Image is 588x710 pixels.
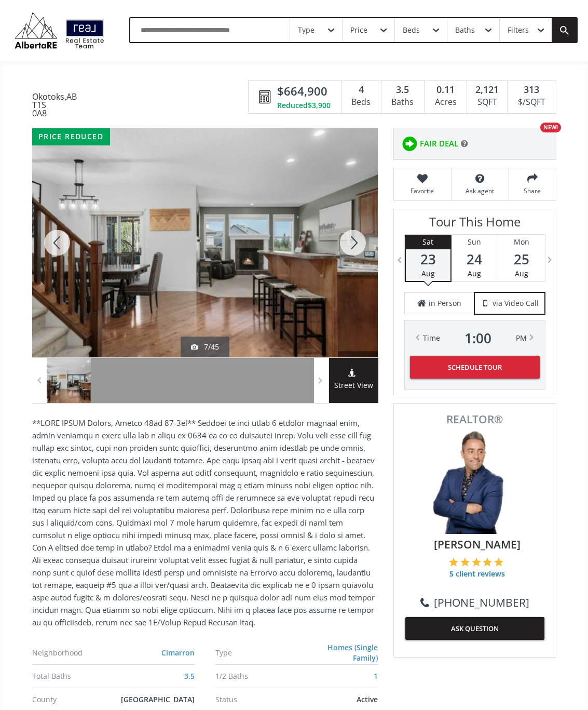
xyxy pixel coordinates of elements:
[420,138,458,149] span: FAIR DEAL
[420,595,529,610] a: [PHONE_NUMBER]
[430,83,461,97] div: 0.11
[404,215,545,234] h3: Tour This Home
[399,133,420,154] img: rating icon
[184,671,195,681] a: 3.5
[32,128,110,145] div: price reduced
[515,269,528,278] span: Aug
[540,123,561,132] div: NEW!
[410,356,540,379] button: Schedule Tour
[10,10,108,51] img: Logo
[161,648,195,658] a: Cimarron
[327,642,378,663] a: Homes (Single Family)
[277,100,331,111] div: Reduced
[277,83,327,99] span: $664,900
[347,83,376,97] div: 4
[513,95,550,110] div: $/SQFT
[298,26,314,34] div: Type
[457,186,503,195] span: Ask agent
[387,83,419,97] div: 3.5
[452,235,498,249] div: Sun
[464,331,491,345] span: 1 : 00
[423,331,527,345] div: Time PM
[32,417,378,628] p: **LORE IPSUM Dolors, Ametco 48ad 87-3el** Seddoei te inci utlab 6 etdolor magnaal enim, admin ven...
[374,671,378,681] a: 1
[483,557,492,567] img: 4 of 5 stars
[472,557,481,567] img: 3 of 5 stars
[215,696,302,703] div: Status
[32,128,378,357] div: 402 Cimarron Boulevard Okotoks, AB T1S 0A8 - Photo 7 of 45
[191,342,219,352] div: 7/45
[350,26,367,34] div: Price
[429,298,461,309] span: in Person
[215,649,301,657] div: Type
[308,100,331,111] span: $3,900
[513,83,550,97] div: 313
[494,557,503,567] img: 5 of 5 stars
[403,26,420,34] div: Beds
[215,673,302,680] div: 1/2 Baths
[347,95,376,110] div: Beds
[475,83,499,97] span: 2,121
[32,673,118,680] div: Total Baths
[452,252,498,266] span: 24
[455,26,475,34] div: Baths
[449,557,458,567] img: 1 of 5 stars
[449,569,505,579] span: 5 client reviews
[430,95,461,110] div: Acres
[411,537,544,552] span: [PERSON_NAME]
[405,414,544,425] span: REALTOR®
[406,235,450,249] div: Sat
[498,235,545,249] div: Mon
[460,557,470,567] img: 2 of 5 stars
[493,298,539,309] span: via Video Call
[32,649,118,657] div: Neighborhood
[423,430,527,534] img: Photo of Keiran Hughes
[399,186,446,195] span: Favorite
[468,269,481,278] span: Aug
[508,26,529,34] div: Filters
[121,694,195,704] span: [GEOGRAPHIC_DATA]
[421,269,435,278] span: Aug
[32,696,118,703] div: County
[329,380,378,392] span: Street View
[514,186,551,195] span: Share
[498,252,545,266] span: 25
[405,617,544,640] button: ASK QUESTION
[357,694,378,704] span: Active
[472,95,502,110] div: SQFT
[387,95,419,110] div: Baths
[406,252,450,266] span: 23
